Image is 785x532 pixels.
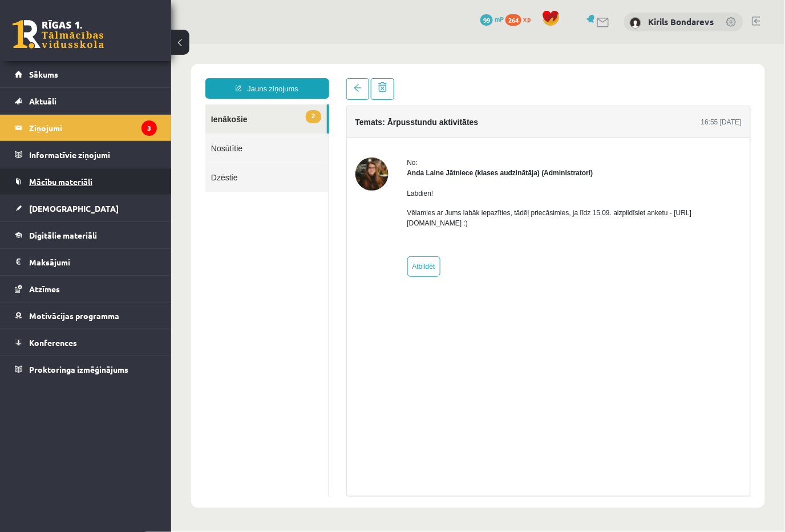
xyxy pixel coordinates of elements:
a: 2Ienākošie [34,61,156,90]
span: mP [495,14,504,23]
a: Atzīmes [15,276,157,302]
p: Labdien! [236,144,571,155]
p: Vēlamies ar Jums labāk iepazīties, tādēļ priecāsimies, ja līdz 15.09. aizpildīsiet anketu - [URL]... [236,164,571,184]
img: Kirils Bondarevs [630,17,641,29]
div: No: [236,114,571,124]
span: Sākums [29,69,58,79]
a: Konferences [15,329,157,356]
span: 2 [135,66,149,79]
a: Aktuāli [15,88,157,114]
a: Rīgas 1. Tālmācības vidusskola [13,20,104,49]
legend: Maksājumi [29,249,157,275]
a: [DEMOGRAPHIC_DATA] [15,195,157,221]
img: Anda Laine Jātniece (klases audzinātāja) [184,114,217,147]
i: 3 [141,120,157,136]
a: Sākums [15,61,157,87]
span: Motivācijas programma [29,311,119,321]
span: [DEMOGRAPHIC_DATA] [29,203,119,213]
a: Jauns ziņojums [34,34,158,55]
a: Informatīvie ziņojumi [15,142,157,168]
span: Mācību materiāli [29,176,92,187]
span: Atzīmes [29,284,60,294]
a: 99 mP [480,14,504,23]
a: Dzēstie [34,119,157,148]
div: 16:55 [DATE] [530,73,570,83]
legend: Ziņojumi [29,115,157,141]
span: Aktuāli [29,96,56,106]
span: xp [523,14,531,23]
a: Kirils Bondarevs [649,16,714,27]
a: 264 xp [505,14,536,23]
a: Motivācijas programma [15,303,157,329]
a: Digitālie materiāli [15,222,157,248]
a: Proktoringa izmēģinājums [15,356,157,382]
strong: Anda Laine Jātniece (klases audzinātāja) (Administratori) [236,125,422,133]
a: Ziņojumi3 [15,115,157,141]
span: 264 [505,14,521,26]
h4: Temats: Ārpusstundu aktivitātes [184,74,307,83]
span: 99 [480,14,493,26]
a: Mācību materiāli [15,168,157,195]
span: Proktoringa izmēģinājums [29,364,128,374]
span: Konferences [29,337,77,348]
a: Nosūtītie [34,90,157,119]
a: Atbildēt [236,212,269,233]
legend: Informatīvie ziņojumi [29,142,157,168]
span: Digitālie materiāli [29,230,97,240]
a: Maksājumi [15,249,157,275]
